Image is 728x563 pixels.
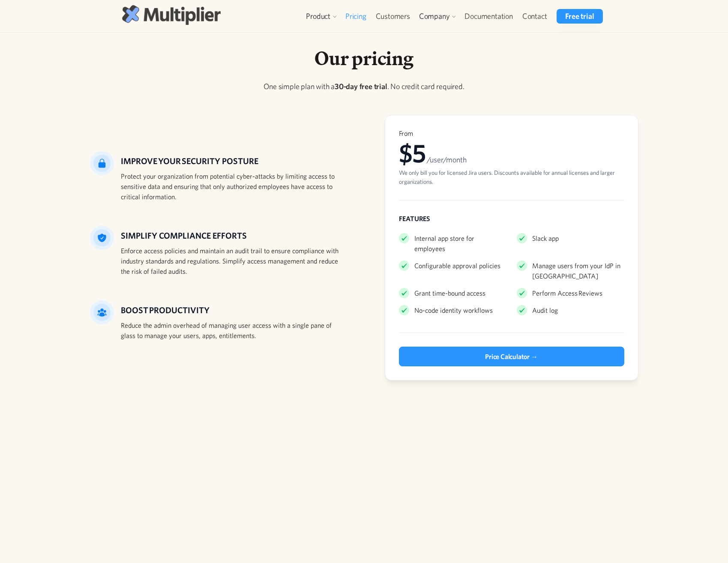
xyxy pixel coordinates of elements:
div: Grant time-bound access [414,288,485,298]
div: From [399,129,624,138]
strong: 30-day free trial [335,82,387,91]
a: Price Calculator → [399,347,624,366]
a: Free trial [557,9,602,24]
span: /user/month [427,155,467,164]
a: Documentation [460,9,517,24]
div: Audit log [532,305,558,315]
div: No-code identity workflows [414,305,493,315]
p: ‍ [90,99,638,111]
div: Configurable approval policies [414,261,500,271]
h5: Simplify compliance efforts [121,229,344,242]
a: Customers [371,9,415,24]
div: Reduce the admin overhead of managing user access with a single pane of glass to manage your user... [121,320,344,341]
div: Price Calculator → [485,351,537,362]
div: We only bill you for licensed Jira users. Discounts available for annual licenses and larger orga... [399,168,624,186]
div: Product [302,9,341,24]
a: Pricing [341,9,371,24]
div: $5 [399,138,624,168]
div: Manage users from your IdP in [GEOGRAPHIC_DATA] [532,261,624,281]
div: Enforce access policies and maintain an audit trail to ensure compliance with industry standards ... [121,246,344,276]
h5: BOOST PRODUCTIVITY [121,304,344,317]
div: Protect your organization from potential cyber-attacks by limiting access to sensitive data and e... [121,171,344,202]
div: Product [306,11,330,21]
div: Company [415,9,460,24]
div: Perform Access Reviews [532,288,602,298]
div: Company [419,11,450,21]
div: Slack app [532,233,559,243]
h1: Our pricing [90,46,638,70]
div: Internal app store for employees [414,233,506,254]
h5: IMPROVE YOUR SECURITY POSTURE [121,155,344,168]
a: Contact [518,9,552,24]
div: FEATURES [399,214,624,223]
p: One simple plan with a . No credit card required. [90,81,638,92]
